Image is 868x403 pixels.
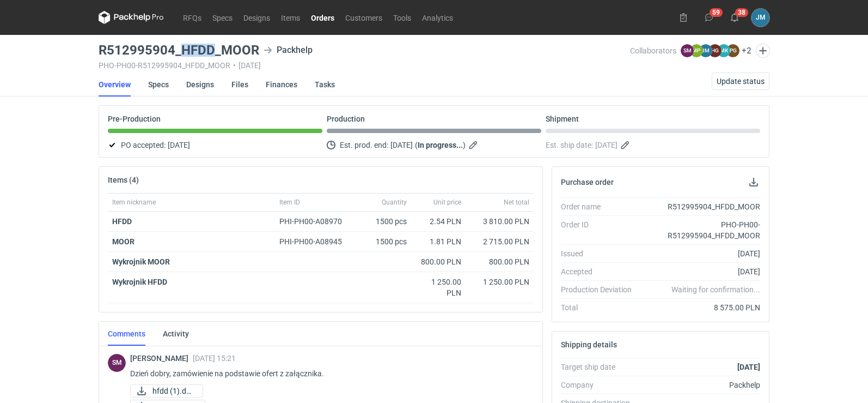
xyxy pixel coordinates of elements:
a: Tools [388,11,417,24]
figcaption: PG [726,44,739,57]
h2: Items (4) [108,176,139,184]
a: Analytics [417,11,459,24]
div: 1500 pcs [357,232,411,252]
strong: Wykrojnik MOOR [112,257,170,266]
a: Finances [266,73,297,97]
a: Items [276,11,305,24]
div: 2.54 PLN [415,216,461,227]
h3: R512995904_HFDD_MOOR [99,44,259,57]
div: 1500 pcs [357,212,411,232]
div: 3 810.00 PLN [470,216,529,227]
button: Update status [712,73,769,90]
span: [DATE] [595,139,618,152]
div: Order ID [561,219,640,241]
strong: In progress... [418,141,463,149]
span: [DATE] [390,139,413,152]
a: Overview [99,73,131,97]
a: Activity [163,322,189,346]
div: R512995904_HFDD_MOOR [640,201,760,212]
span: Unit price [433,198,461,207]
div: PHI-PH00-A08945 [279,236,352,247]
p: Production [327,115,365,123]
a: Specs [207,11,238,24]
figcaption: SM [681,44,694,57]
strong: Wykrojnik HFDD [112,278,167,286]
div: PHI-PH00-A08970 [279,216,352,227]
div: Sebastian Markut [108,354,126,372]
figcaption: SM [108,354,126,372]
div: Est. prod. end: [327,139,541,152]
div: PHO-PH00-R512995904_HFDD_MOOR [640,219,760,241]
a: Files [231,73,248,97]
a: Specs [148,73,169,97]
span: [DATE] [168,139,190,152]
div: PO accepted: [108,139,322,152]
div: Joanna Myślak [751,9,769,27]
svg: Packhelp Pro [99,11,164,24]
button: Download PO [747,176,760,189]
button: Edit estimated shipping date [620,139,633,152]
div: 1 250.00 PLN [470,276,529,287]
button: Edit collaborators [756,44,770,58]
div: 1 250.00 PLN [415,276,461,298]
a: Orders [305,11,340,24]
a: hfdd (1).docx [130,384,203,398]
strong: HFDD [112,217,132,226]
span: Update status [717,77,765,85]
h2: Purchase order [561,178,614,187]
button: +2 [742,46,751,56]
span: Item ID [279,198,300,207]
div: [DATE] [640,266,760,277]
a: Customers [340,11,388,24]
span: Collaborators [630,46,676,55]
em: Waiting for confirmation... [671,284,760,295]
div: Company [561,380,640,390]
button: 38 [726,9,743,26]
div: Order name [561,201,640,212]
button: JM [751,9,769,27]
figcaption: JM [699,44,712,57]
strong: [DATE] [737,363,760,371]
figcaption: HG [708,44,722,57]
span: [DATE] 15:21 [193,354,236,363]
a: Tasks [315,73,335,97]
a: Designs [186,73,214,97]
div: 2 715.00 PLN [470,236,529,247]
div: 1.81 PLN [415,236,461,247]
span: hfdd (1).docx [152,385,194,397]
div: Target ship date [561,362,640,372]
div: [DATE] [640,248,760,259]
p: Pre-Production [108,115,161,123]
a: MOOR [112,237,135,246]
div: Packhelp [264,44,313,57]
div: Total [561,302,640,313]
span: [PERSON_NAME] [130,354,193,363]
span: Quantity [382,198,407,207]
button: Edit estimated production end date [468,139,481,152]
button: 59 [700,9,718,26]
div: 800.00 PLN [470,256,529,267]
figcaption: MK [717,44,730,57]
a: Designs [238,11,276,24]
div: Packhelp [640,380,760,390]
p: Dzień dobry, zamówienie na podstawie ofert z załącznika. [130,367,525,380]
p: Shipment [546,115,579,123]
div: Est. ship date: [546,139,760,152]
figcaption: MP [690,44,703,57]
span: Net total [504,198,529,207]
div: 800.00 PLN [415,256,461,267]
h2: Shipping details [561,340,617,349]
a: Comments [108,322,145,346]
div: PHO-PH00-R512995904_HFDD_MOOR [DATE] [99,61,630,70]
span: Item nickname [112,198,156,207]
div: Issued [561,248,640,259]
em: ) [463,141,466,149]
em: ( [415,141,418,149]
div: Production Deviation [561,284,640,295]
a: RFQs [178,11,207,24]
span: • [233,61,236,70]
div: 8 575.00 PLN [640,302,760,313]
